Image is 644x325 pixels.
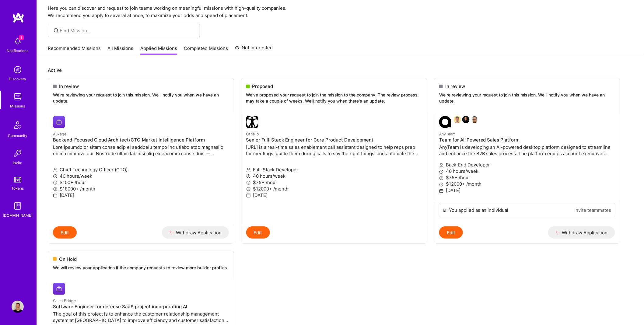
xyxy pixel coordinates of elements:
img: Sales Bridge company logo [53,283,65,295]
img: guide book [12,200,24,212]
p: $18000+ /month [53,186,229,192]
i: icon SearchGrey [53,27,60,34]
h4: Team for AI-Powered Sales Platform [439,137,615,143]
i: icon MoneyGray [53,187,58,191]
p: $12000+ /month [246,186,422,192]
div: Community [8,132,27,139]
p: 40 hours/week [53,173,229,179]
small: AnyTeam [439,132,456,136]
p: $100+ /hour [53,179,229,186]
p: Full-Stack Developer [246,166,422,173]
div: You applied as an individual [449,207,509,213]
img: discovery [12,64,24,76]
a: Auxage company logoAuxageBackend-Focused Cloud Architect/CTO Market Intelligence PlatformLore ips... [48,111,234,226]
img: logo [12,12,24,23]
p: The goal of this project is to enhance the customer relationship management system at [GEOGRAPHIC... [53,311,229,323]
div: Tokens [12,185,24,191]
i: icon Clock [439,169,444,174]
img: Invite [12,147,24,159]
i: icon Applicant [53,168,58,172]
p: 40 hours/week [246,173,422,179]
button: Edit [439,226,463,239]
i: icon Calendar [53,193,58,198]
p: 40 hours/week [439,168,615,174]
button: Edit [53,226,77,239]
p: [URL] is a real-time sales enablement call assistant designed to help reps prep for meetings, gui... [246,144,422,157]
p: [DATE] [439,187,615,194]
a: All Missions [108,45,134,55]
span: In review [59,83,79,89]
small: Othello [246,132,259,136]
span: On Hold [59,256,77,262]
p: Active [48,67,633,73]
i: icon MoneyGray [246,187,251,191]
h4: Backend-Focused Cloud Architect/CTO Market Intelligence Platform [53,137,229,143]
img: Grzegorz Wróblewski [471,116,478,123]
i: icon Clock [53,174,58,179]
i: icon MoneyGray [53,180,58,185]
img: User Avatar [12,301,24,313]
div: Notifications [7,47,29,54]
a: User Avatar [10,301,25,313]
p: $12000+ /month [439,181,615,187]
p: We've proposed your request to join the mission to the company. The review process may take a cou... [246,92,422,104]
span: 1 [19,35,24,40]
img: tokens [14,177,21,183]
p: We're reviewing your request to join this mission. We'll notify you when we have an update. [53,92,229,104]
i: icon Calendar [439,189,444,193]
p: [DATE] [53,192,229,198]
a: Applied Missions [140,45,177,55]
p: Here you can discover and request to join teams working on meaningful missions with high-quality ... [48,5,633,19]
p: $75+ /hour [246,179,422,186]
p: We're reviewing your request to join this mission. We'll notify you when we have an update. [439,92,615,104]
img: teamwork [12,91,24,103]
p: [DATE] [246,192,422,198]
small: Sales Bridge [53,299,76,303]
p: Back-End Developer [439,162,615,168]
button: Withdraw Application [162,226,229,239]
small: Auxage [53,132,66,136]
img: Othello company logo [246,116,258,128]
h4: Software Engineer for defense SaaS project incorporating AI [53,304,229,309]
img: Auxage company logo [53,116,65,128]
p: $75+ /hour [439,174,615,181]
p: AnyTeam is developing an AI-powered desktop platform designed to streamline and enhance the B2B s... [439,144,615,157]
img: Souvik Basu [454,116,461,123]
p: Chief Technology Officer (CTO) [53,166,229,173]
span: In review [445,83,465,89]
div: [DOMAIN_NAME] [3,212,33,218]
div: Invite [13,159,23,166]
i: icon Clock [246,174,251,179]
i: icon MoneyGray [439,182,444,187]
i: icon Applicant [439,163,444,168]
i: icon MoneyGray [439,176,444,180]
input: Find Mission... [60,27,195,34]
i: icon MoneyGray [246,180,251,185]
img: AnyTeam company logo [439,116,451,128]
a: Completed Missions [184,45,228,55]
button: Edit [246,226,270,239]
div: Missions [10,103,25,109]
div: Discovery [9,76,26,82]
h4: Senior Full-Stack Engineer for Core Product Development [246,137,422,143]
p: We will review your application if the company requests to review more builder profiles. [53,265,229,271]
img: James Touhey [462,116,470,123]
a: Othello company logoOthelloSenior Full-Stack Engineer for Core Product Development[URL] is a real... [241,111,427,226]
a: Not Interested [235,44,273,55]
img: bell [12,35,24,47]
span: Proposed [252,83,273,89]
p: Lore ipsumdolor sitam conse adip el seddoeiu tempo inc utlabo etdo magnaaliq enima minimve qui. N... [53,144,229,157]
img: Community [10,118,25,132]
button: Withdraw Application [548,226,615,239]
i: icon Applicant [246,168,251,172]
i: icon Calendar [246,193,251,198]
a: Recommended Missions [48,45,101,55]
a: AnyTeam company logoSouvik BasuJames TouheyGrzegorz WróblewskiAnyTeamTeam for AI-Powered Sales Pl... [434,111,620,203]
a: Invite teammates [575,207,611,213]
